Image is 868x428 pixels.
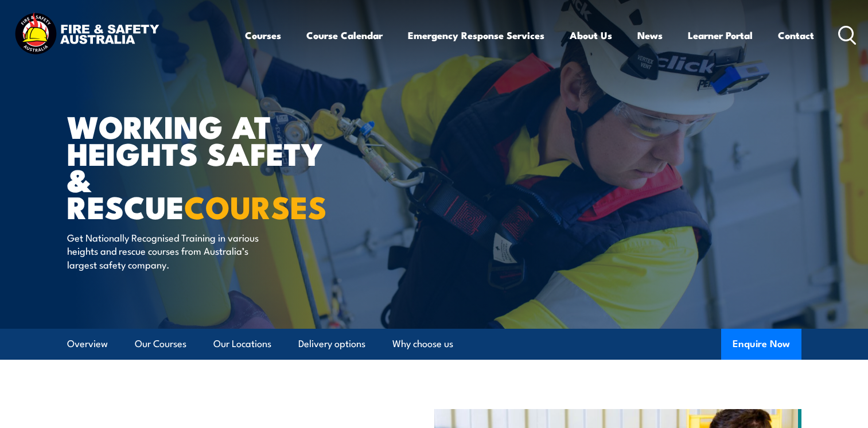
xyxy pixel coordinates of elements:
[245,20,281,50] a: Courses
[298,329,365,359] a: Delivery options
[721,329,801,360] button: Enquire Now
[637,20,663,50] a: News
[392,329,453,359] a: Why choose us
[306,20,383,50] a: Course Calendar
[135,329,186,359] a: Our Courses
[688,20,753,50] a: Learner Portal
[408,20,544,50] a: Emergency Response Services
[778,20,814,50] a: Contact
[213,329,271,359] a: Our Locations
[570,20,612,50] a: About Us
[67,231,277,271] p: Get Nationally Recognised Training in various heights and rescue courses from Australia’s largest...
[67,329,108,359] a: Overview
[67,112,351,220] h1: WORKING AT HEIGHTS SAFETY & RESCUE
[184,182,327,229] strong: COURSES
